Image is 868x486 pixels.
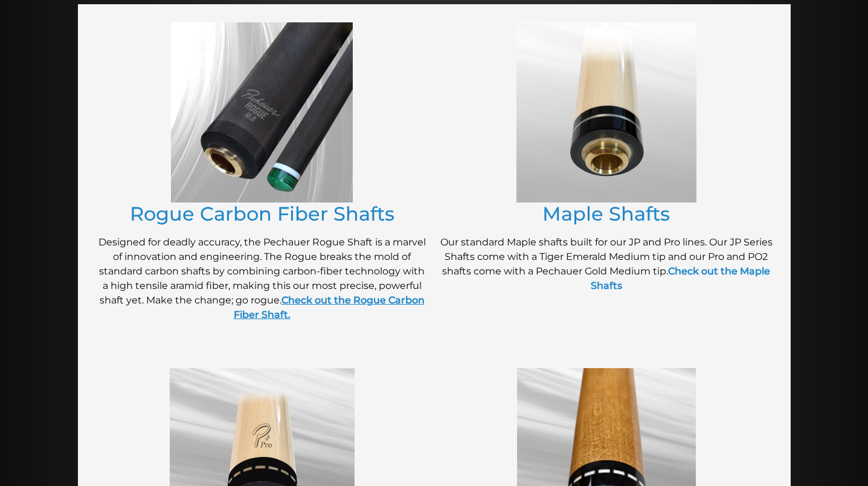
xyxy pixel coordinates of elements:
[130,202,394,225] a: Rogue Carbon Fiber Shafts
[591,265,771,291] a: Check out the Maple Shafts
[440,235,773,293] p: Our standard Maple shafts built for our JP and Pro lines. Our JP Series Shafts come with a Tiger ...
[96,235,428,322] p: Designed for deadly accuracy, the Pechauer Rogue Shaft is a marvel of innovation and engineering....
[542,202,670,225] a: Maple Shafts
[234,294,425,320] a: Check out the Rogue Carbon Fiber Shaft.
